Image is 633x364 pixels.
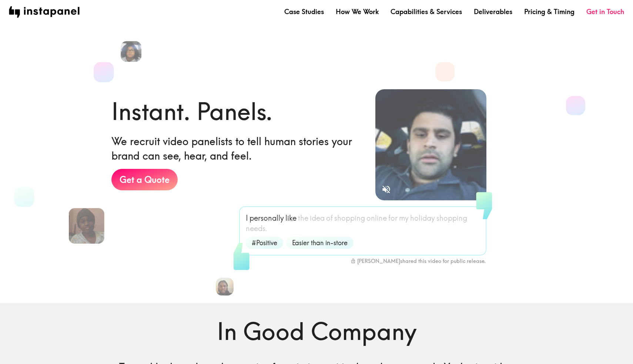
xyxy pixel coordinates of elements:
[284,7,324,16] a: Case Studies
[391,7,462,16] a: Capabilities & Services
[334,213,365,223] span: shopping
[586,7,624,16] a: Get in Touch
[111,169,178,190] a: Get a Quote
[285,213,297,223] span: like
[216,278,234,295] img: Bill
[111,134,364,163] h6: We recruit video panelists to tell human stories your brand can see, hear, and feel.
[9,6,80,18] img: instapanel
[298,213,308,223] span: the
[69,208,104,244] img: Venita
[336,7,379,16] a: How We Work
[524,7,575,16] a: Pricing & Timing
[111,95,272,128] h1: Instant. Panels.
[246,213,248,223] span: I
[366,213,387,223] span: online
[474,7,512,16] a: Deliverables
[351,258,486,264] div: [PERSON_NAME] shared this video for public release.
[436,213,467,223] span: shopping
[410,213,435,223] span: holiday
[121,41,141,62] img: Cassandra
[388,213,398,223] span: for
[246,223,267,234] span: needs.
[247,238,282,247] span: #Positive
[249,213,284,223] span: personally
[399,213,409,223] span: my
[378,181,394,197] button: Sound is off
[103,315,530,348] h1: In Good Company
[288,238,352,247] span: Easier than in-store
[310,213,325,223] span: idea
[326,213,333,223] span: of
